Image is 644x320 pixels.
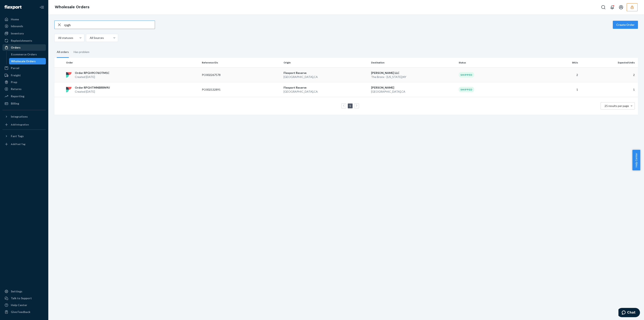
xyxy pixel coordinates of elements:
button: Fast Tags [2,133,46,139]
p: [GEOGRAPHIC_DATA] , CA [371,90,455,94]
th: SKUs [539,58,580,67]
p: [GEOGRAPHIC_DATA] , CA [284,75,368,79]
th: Status [457,58,539,67]
div: Orders [11,46,21,50]
button: Close Navigation [38,3,46,11]
div: Wholesale Orders [11,59,36,63]
p: The Bronx - [US_STATE] , NY [371,75,455,79]
div: Add Fast Tag [11,142,25,146]
a: Help Center [2,302,46,308]
div: Shipped [459,87,474,92]
a: Add Fast Tag [2,141,46,147]
a: Wholesale Orders [55,5,89,9]
th: Origin [282,58,369,67]
ol: breadcrumbs [52,1,93,13]
img: flexport logo [66,87,72,92]
p: [GEOGRAPHIC_DATA] , CA [284,90,368,94]
td: 1 [539,82,580,97]
a: Wholesale Orders [9,58,46,64]
a: Prep [2,79,46,85]
div: Freight [11,73,21,77]
a: Orders [2,44,46,51]
a: Returns [2,86,46,92]
p: PO002267578 [202,73,234,77]
div: Prep [11,80,17,84]
th: Order [64,58,200,67]
button: Integrations [2,113,46,120]
td: 2 [580,67,638,82]
p: [PERSON_NAME] LLC [371,71,455,75]
div: Home [11,17,19,21]
td: 1 [580,82,638,97]
td: 2 [539,67,580,82]
a: Ecommerce Orders [9,51,46,58]
div: Fast Tags [11,134,24,138]
input: All statuses [58,36,58,40]
div: Settings [11,289,22,293]
div: Returns [11,87,22,91]
a: Settings [2,288,46,295]
div: Help Center [11,303,27,307]
div: Integrations [11,115,28,119]
div: Billing [11,101,19,106]
p: Created [DATE] [75,90,110,94]
a: Home [2,16,46,23]
div: Inventory [11,31,24,35]
button: Open account menu [617,3,625,11]
div: Inbounds [11,24,23,28]
th: Destination [369,58,457,67]
span: 25 results per page [605,104,629,108]
th: Expected Units [580,58,638,67]
div: Reporting [11,94,24,98]
div: Talk to Support [11,296,32,300]
a: Parcel [2,65,46,71]
div: Parcel [11,66,19,70]
div: Replenishments [11,39,32,43]
a: Reporting [2,93,46,99]
div: Has problem [74,47,89,57]
div: Give Feedback [11,310,30,314]
p: Flexport Reserve [284,71,368,75]
input: Search orders [64,21,155,29]
a: Page 1 is your current page [349,104,352,108]
p: Order RPGHTMNBRRN9U [75,86,110,90]
div: Ecommerce Orders [11,52,37,56]
div: Add Integration [11,123,29,126]
div: Shipped [459,72,474,78]
input: All Sources [89,36,90,40]
img: Flexport logo [4,5,22,9]
button: Give Feedback [2,309,46,315]
a: Billing [2,100,46,107]
iframe: Opens a widget where you can chat to one of our agents [618,308,640,318]
p: PO002132891 [202,88,234,92]
p: Flexport Reserve [284,86,368,90]
a: Inbounds [2,23,46,29]
button: Talk to Support [2,295,46,301]
p: [PERSON_NAME] [371,86,455,90]
button: Open Search Box [599,3,607,11]
div: All orders [57,47,69,58]
button: Open notifications [608,3,616,11]
a: Freight [2,72,46,79]
button: Create Order [613,21,638,29]
a: Replenishments [2,37,46,44]
a: Inventory [2,30,46,37]
img: flexport logo [66,72,72,78]
p: Order RPGH9O76OTM1C [75,71,109,75]
a: Add Integration [2,121,46,128]
p: Created [DATE] [75,75,109,79]
th: Reference IDs [200,58,282,67]
button: Help Center [632,150,640,170]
